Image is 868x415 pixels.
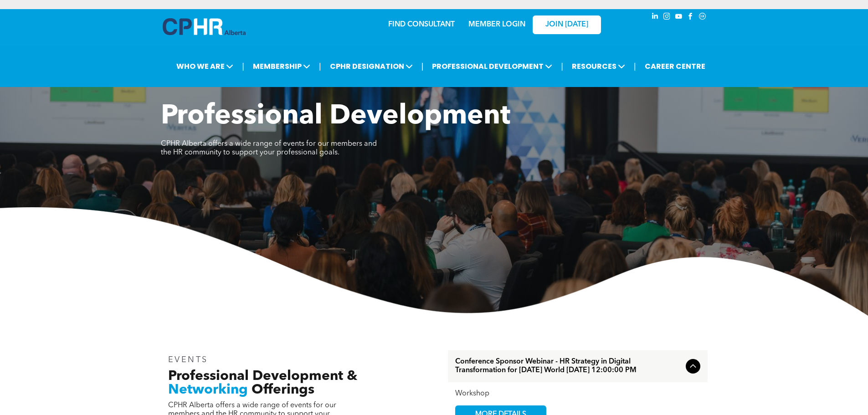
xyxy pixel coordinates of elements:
[634,57,636,76] li: |
[468,21,525,28] a: MEMBER LOGIN
[455,389,700,398] div: Workshop
[455,358,682,375] span: Conference Sponsor Webinar - HR Strategy in Digital Transformation for [DATE] World [DATE] 12:00:...
[561,57,563,76] li: |
[545,20,588,29] span: JOIN [DATE]
[686,11,696,24] a: facebook
[421,57,424,76] li: |
[674,11,684,24] a: youtube
[388,21,455,28] a: FIND CONSULTANT
[642,58,708,75] a: CAREER CENTRE
[168,383,248,397] span: Networking
[662,11,672,24] a: instagram
[252,383,314,397] span: Offerings
[533,15,601,34] a: JOIN [DATE]
[429,58,555,75] span: PROFESSIONAL DEVELOPMENT
[319,57,321,76] li: |
[168,356,209,364] span: EVENTS
[242,57,244,76] li: |
[174,58,236,75] span: WHO WE ARE
[161,140,377,156] span: CPHR Alberta offers a wide range of events for our members and the HR community to support your p...
[650,11,660,24] a: linkedin
[698,11,708,24] a: Social network
[250,58,313,75] span: MEMBERSHIP
[161,103,510,130] span: Professional Development
[569,58,628,75] span: RESOURCES
[327,58,416,75] span: CPHR DESIGNATION
[168,369,357,383] span: Professional Development &
[163,18,246,35] img: A blue and white logo for cp alberta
